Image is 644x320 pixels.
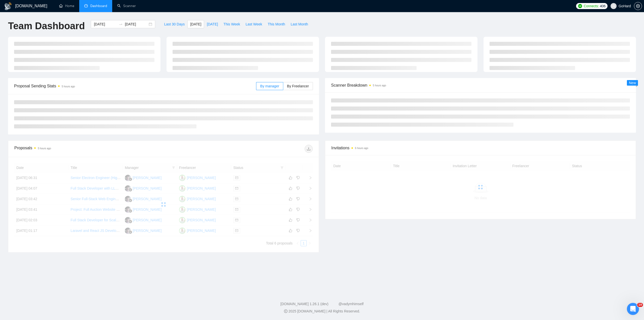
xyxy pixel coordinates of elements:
[265,20,288,28] button: This Month
[373,84,386,87] time: 5 hours ago
[59,4,74,8] a: homeHome
[223,21,240,27] span: This Week
[221,20,243,28] button: This Week
[14,145,164,153] div: Proposals
[288,20,311,28] button: Last Month
[287,84,309,88] span: By Freelancer
[627,303,639,315] iframe: Intercom live chat
[280,302,329,306] a: [DOMAIN_NAME] 1.26.1 (dev)
[204,20,221,28] button: [DATE]
[94,21,117,27] input: Start date
[207,21,218,27] span: [DATE]
[584,3,599,9] span: Connects:
[331,145,630,151] span: Invitations
[90,4,107,8] span: Dashboard
[578,4,582,8] img: upwork-logo.png
[117,4,136,8] a: searchScanner
[629,81,636,85] span: New
[187,20,204,28] button: [DATE]
[260,84,279,88] span: By manager
[190,21,201,27] span: [DATE]
[38,147,51,150] time: 5 hours ago
[4,309,640,314] div: 2025 [DOMAIN_NAME] | All Rights Reserved.
[284,309,288,313] span: copyright
[161,20,187,28] button: Last 30 Days
[355,147,368,150] time: 6 hours ago
[612,4,615,8] span: user
[62,85,75,88] time: 5 hours ago
[634,4,642,8] a: setting
[268,21,285,27] span: This Month
[637,303,643,307] span: 10
[338,302,364,306] a: @vadymhimself
[4,2,12,10] img: logo
[8,20,85,32] h1: Team Dashboard
[119,22,123,26] span: to
[164,21,185,27] span: Last 30 Days
[125,21,148,27] input: End date
[243,20,265,28] button: Last Week
[119,22,123,26] span: swap-right
[14,83,256,89] span: Proposal Sending Stats
[331,82,630,88] span: Scanner Breakdown
[84,4,88,8] span: dashboard
[600,3,606,9] span: 406
[291,21,308,27] span: Last Month
[246,21,262,27] span: Last Week
[634,2,642,10] button: setting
